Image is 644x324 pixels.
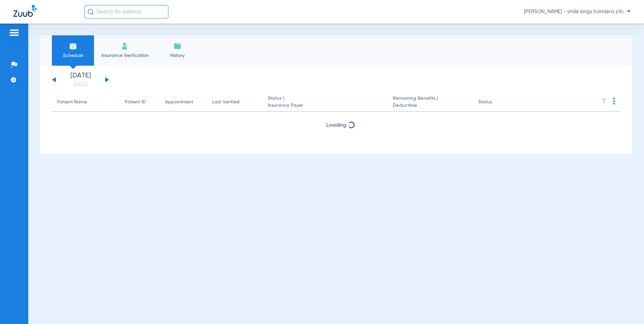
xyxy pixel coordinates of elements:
[173,42,182,50] img: History
[125,99,146,106] div: Patient ID
[13,5,37,17] img: Zuub Logo
[262,93,387,112] th: Status |
[268,102,382,109] span: Insurance Payer
[9,29,20,37] img: hamburger-icon
[125,99,154,106] div: Patient ID
[165,99,201,106] div: Appointment
[601,98,607,104] img: filter.svg
[165,99,193,106] div: Appointment
[69,42,77,50] img: Schedule
[524,8,631,15] span: [PERSON_NAME] - smile kings bandera pllc
[613,98,615,104] img: group-dot-blue.svg
[121,42,129,50] img: Manual Insurance Verification
[57,99,87,106] div: Patient Name
[60,72,101,87] li: [DATE]
[84,5,168,19] input: Search for patients
[57,99,114,106] div: Patient Name
[161,52,193,59] span: History
[473,93,518,112] th: Status
[393,102,467,109] span: Deductible
[387,93,473,112] th: Remaining Benefits |
[60,80,101,87] a: [DATE]
[212,99,257,106] div: Last Verified
[57,52,89,59] span: Schedule
[88,9,94,15] img: Search Icon
[326,123,346,128] span: Loading
[212,99,239,106] div: Last Verified
[99,52,151,59] span: Insurance Verification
